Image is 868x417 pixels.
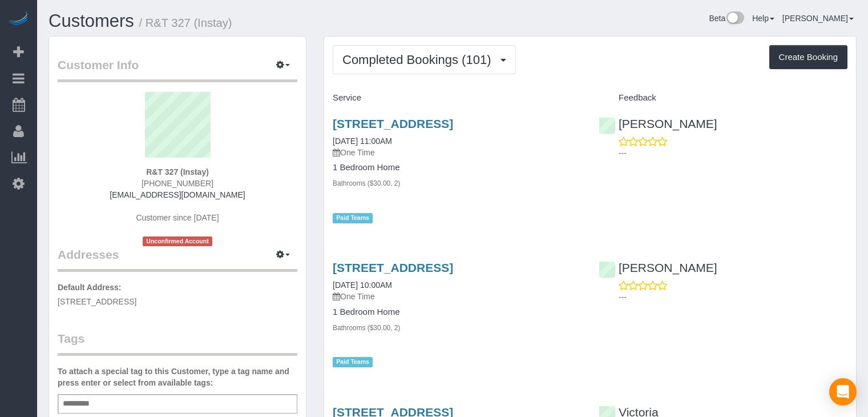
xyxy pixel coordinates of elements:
[333,45,516,74] button: Completed Bookings (101)
[58,330,297,356] legend: Tags
[333,324,400,332] small: Bathrooms ($30.00, 2)
[333,357,373,367] span: Paid Teams
[58,282,122,293] label: Default Address:
[136,213,219,222] span: Customer since [DATE]
[333,137,392,146] a: [DATE] 11:00AM
[110,190,245,199] a: [EMAIL_ADDRESS][DOMAIN_NAME]
[142,179,213,188] span: [PHONE_NUMBER]
[782,14,854,23] a: [PERSON_NAME]
[333,291,582,302] p: One Time
[333,280,392,290] a: [DATE] 10:00AM
[333,307,582,317] h4: 1 Bedroom Home
[333,147,582,158] p: One Time
[58,57,297,82] legend: Customer Info
[599,117,717,130] a: [PERSON_NAME]
[599,261,717,274] a: [PERSON_NAME]
[333,261,453,274] a: [STREET_ADDRESS]
[7,11,30,27] img: Automaid Logo
[725,11,744,26] img: New interface
[333,163,582,173] h4: 1 Bedroom Home
[752,14,774,23] a: Help
[619,147,847,159] p: ---
[333,213,373,223] span: Paid Teams
[58,366,297,388] label: To attach a special tag to this Customer, type a tag name and press enter or select from availabl...
[769,45,847,69] button: Create Booking
[599,93,847,103] h4: Feedback
[143,236,212,246] span: Unconfirmed Account
[333,179,400,187] small: Bathrooms ($30.00, 2)
[829,378,857,406] div: Open Intercom Messenger
[333,117,453,130] a: [STREET_ADDRESS]
[619,291,847,303] p: ---
[146,167,209,177] strong: R&T 327 (Instay)
[333,93,582,103] h4: Service
[342,53,496,67] span: Completed Bookings (101)
[58,297,136,306] span: [STREET_ADDRESS]
[709,14,744,23] a: Beta
[49,11,134,31] a: Customers
[139,17,232,29] small: / R&T 327 (Instay)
